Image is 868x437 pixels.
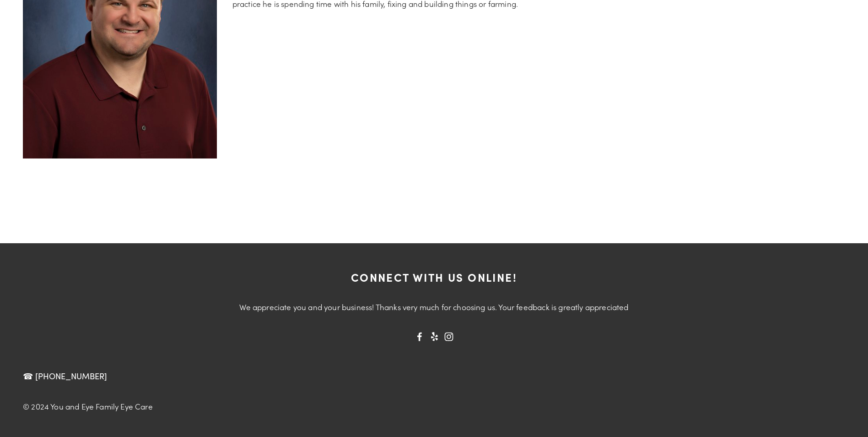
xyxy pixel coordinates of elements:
[444,332,453,341] a: Instagram
[23,372,115,380] a: ☎ [PHONE_NUMBER]
[351,269,517,284] strong: Connect with us online!
[183,299,685,315] p: We appreciate you and your business! Thanks very much for choosing us. Your feedback is greatly a...
[415,332,424,341] a: You and Eye Family Eye Care
[430,332,439,341] a: Yelp
[23,399,426,414] p: © 2024 You and Eye Family Eye Care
